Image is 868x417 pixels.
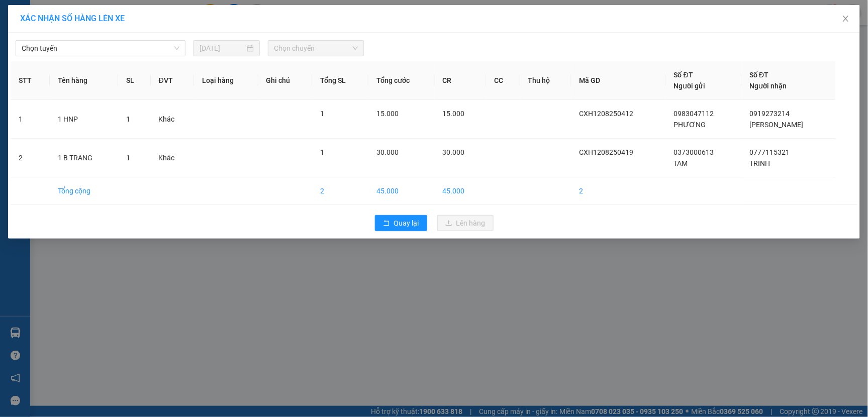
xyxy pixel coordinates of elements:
span: Người nhận [750,82,787,90]
td: 1 [11,100,50,139]
td: 45.000 [368,177,435,205]
td: 2 [571,177,666,205]
td: 2 [11,139,50,177]
span: 0983047112 [674,110,714,118]
th: Tổng cước [368,61,435,100]
span: Số ĐT [750,71,769,79]
th: Loại hàng [194,61,258,100]
span: Chọn chuyến [274,41,358,56]
span: TAM [674,159,688,167]
span: close [842,15,850,23]
span: 30.000 [376,148,399,156]
span: 0373000613 [674,148,714,156]
span: [PERSON_NAME] [750,121,804,129]
th: Tổng SL [312,61,368,100]
span: TRINH [750,159,770,167]
span: rollback [383,220,390,228]
td: Tổng cộng [50,177,118,205]
input: 12/08/2025 [200,43,245,54]
span: 1 [126,115,130,123]
span: Số ĐT [674,71,693,79]
th: SL [118,61,151,100]
span: 15.000 [443,110,465,118]
span: 1 [320,148,324,156]
td: Khác [151,100,194,139]
span: CXH1208250412 [580,110,634,118]
span: 15.000 [376,110,399,118]
button: rollbackQuay lại [375,215,427,231]
span: 0777115321 [750,148,790,156]
th: STT [11,61,50,100]
th: Tên hàng [50,61,118,100]
th: ĐVT [151,61,194,100]
span: CXH1208250419 [580,148,634,156]
span: Quay lại [394,218,419,229]
td: 1 HNP [50,100,118,139]
button: Close [832,5,860,33]
td: 1 B TRANG [50,139,118,177]
span: Chọn tuyến [22,41,179,56]
span: 1 [126,154,130,162]
td: 45.000 [435,177,486,205]
th: Thu hộ [520,61,571,100]
span: Người gửi [674,82,706,90]
span: XÁC NHẬN SỐ HÀNG LÊN XE [20,14,125,23]
th: Mã GD [571,61,666,100]
span: 30.000 [443,148,465,156]
span: PHƯƠNG [674,121,706,129]
span: 1 [320,110,324,118]
th: CC [486,61,520,100]
th: Ghi chú [258,61,313,100]
th: CR [435,61,486,100]
button: uploadLên hàng [437,215,494,231]
span: 0919273214 [750,110,790,118]
td: Khác [151,139,194,177]
td: 2 [312,177,368,205]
